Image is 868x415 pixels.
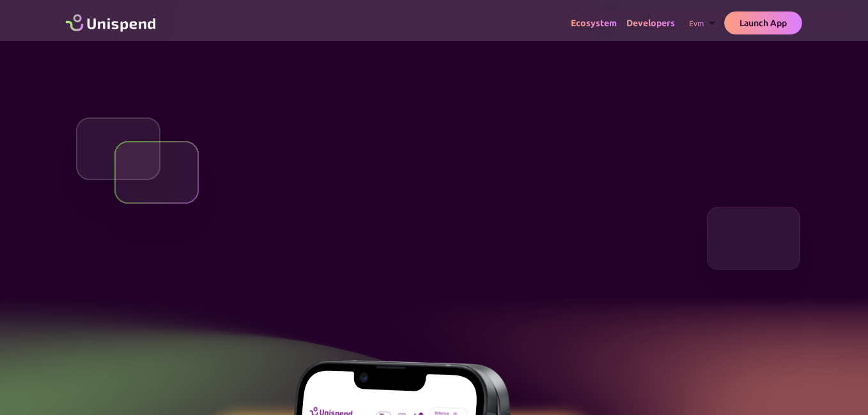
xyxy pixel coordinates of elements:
button: Launch App [724,11,802,35]
span: Developers [626,18,675,28]
div: evm [685,15,724,31]
span: evm [689,19,704,27]
img: glass cards for hero [50,117,224,255]
button: Spend Now [394,206,474,232]
img: glass cards for hero 2 [690,207,818,305]
span: Ecosystem [571,18,617,28]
